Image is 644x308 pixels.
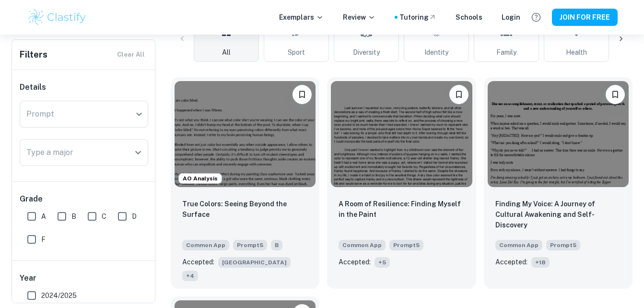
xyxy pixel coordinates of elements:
a: Login [502,12,520,23]
span: C [102,211,106,222]
p: Finding My Voice: A Journey of Cultural Awakening and Self-Discovery [495,199,621,230]
span: Common App [182,240,229,250]
a: Please log in to bookmark exemplarsFinding My Voice: A Journey of Cultural Awakening and Self-Dis... [484,77,632,289]
a: Tutoring [399,12,436,23]
span: Prompt 5 [546,240,580,250]
p: Exemplars [279,12,324,23]
span: + 4 [182,271,198,281]
a: Please log in to bookmark exemplarsA Room of Resilience: Finding Myself in the PaintCommon AppPro... [327,77,476,289]
span: B [271,240,282,250]
button: Please log in to bookmark exemplars [449,85,468,104]
span: Identity [424,47,448,58]
img: Clastify logo [27,8,88,27]
h6: Filters [20,48,47,61]
span: + 5 [375,257,390,268]
button: Please log in to bookmark exemplars [606,85,625,104]
img: undefined Common App example thumbnail: True Colors: Seeing Beyond the Surface [175,81,316,187]
span: Health [566,47,587,58]
span: A [41,211,46,222]
span: B [71,211,76,222]
span: Diversity [353,47,380,58]
h6: Details [20,82,148,93]
span: Prompt 5 [389,240,423,250]
button: Please log in to bookmark exemplars [293,85,312,104]
span: 2024/2025 [41,290,77,301]
a: AO AnalysisPlease log in to bookmark exemplarsTrue Colors: Seeing Beyond the SurfaceCommon AppPro... [171,77,319,289]
button: Open [131,146,145,159]
span: Sport [288,47,305,58]
button: JOIN FOR FREE [552,9,618,26]
p: True Colors: Seeing Beyond the Surface [182,199,308,220]
h6: Year [20,272,148,284]
span: D [132,211,137,222]
h6: Grade [20,193,148,205]
p: Accepted: [182,257,214,267]
span: Family [496,47,516,58]
span: [GEOGRAPHIC_DATA] [218,257,291,268]
p: Accepted: [339,257,371,267]
button: Help and Feedback [528,9,544,25]
span: All [222,47,231,58]
p: Review [343,12,375,23]
span: Prompt 5 [233,240,267,250]
span: AO Analysis [179,174,222,183]
span: + 18 [531,257,550,268]
span: Common App [495,240,542,250]
p: Accepted: [495,257,527,267]
span: Common App [339,240,386,250]
img: undefined Common App example thumbnail: A Room of Resilience: Finding Myself in [331,81,472,187]
span: F [41,234,46,245]
img: undefined Common App example thumbnail: Finding My Voice: A Journey of Cultural [488,81,629,187]
a: Schools [456,12,482,23]
p: A Room of Resilience: Finding Myself in the Paint [339,199,464,220]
